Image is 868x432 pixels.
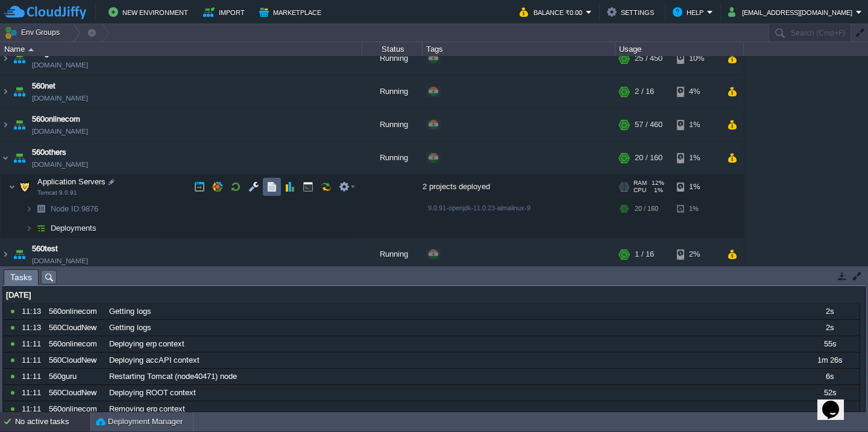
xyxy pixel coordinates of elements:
[677,238,716,271] div: 2%
[109,339,184,349] span: Deploying erp context
[37,189,77,196] span: Tomcat 9.0.91
[46,385,105,401] div: 560CloudNew
[362,238,423,271] div: Running
[46,369,105,384] div: 560guru
[651,187,663,194] span: 1%
[800,304,859,319] div: 2s
[46,320,105,336] div: 560CloudNew
[32,125,88,137] a: [DOMAIN_NAME]
[11,42,28,75] img: AMDAwAAAACH5BAEAAAAALAAAAAABAAEAAAICRAEAOw==
[362,42,423,75] div: Running
[15,412,90,431] div: No active tasks
[362,108,423,141] div: Running
[36,177,107,187] span: Application Servers
[1,42,362,56] div: Name
[46,304,105,319] div: 560onlinecom
[607,5,658,19] button: Settings
[49,204,100,214] a: Node ID:9876
[363,42,422,56] div: Status
[1,75,10,108] img: AMDAwAAAACH5BAEAAAAALAAAAAABAAEAAAICRAEAOw==
[635,75,654,108] div: 2 / 16
[677,142,716,174] div: 1%
[800,320,859,336] div: 2s
[109,355,200,366] span: Deploying accAPI context
[32,243,58,255] a: 560test
[677,108,716,141] div: 1%
[108,5,192,19] button: New Environment
[423,42,615,56] div: Tags
[203,5,248,19] button: Import
[1,142,10,174] img: AMDAwAAAACH5BAEAAAAALAAAAAABAAEAAAICRAEAOw==
[46,336,105,352] div: 560onlinecom
[22,385,45,401] div: 11:11
[22,369,45,384] div: 11:11
[677,199,716,218] div: 1%
[362,75,423,108] div: Running
[616,42,743,56] div: Usage
[32,113,80,125] a: 560onlinecom
[10,270,32,285] span: Tasks
[259,5,325,19] button: Marketplace
[22,304,45,319] div: 11:13
[49,204,100,214] span: 9876
[635,142,662,174] div: 20 / 160
[817,384,856,420] iframe: chat widget
[109,387,196,398] span: Deploying ROOT context
[109,306,151,317] span: Getting logs
[728,5,856,19] button: [EMAIL_ADDRESS][DOMAIN_NAME]
[33,219,49,237] img: AMDAwAAAACH5BAEAAAAALAAAAAABAAEAAAICRAEAOw==
[634,180,647,187] span: RAM
[11,108,28,141] img: AMDAwAAAACH5BAEAAAAALAAAAAABAAEAAAICRAEAOw==
[652,180,664,187] span: 12%
[1,42,10,75] img: AMDAwAAAACH5BAEAAAAALAAAAAABAAEAAAICRAEAOw==
[1,238,10,271] img: AMDAwAAAACH5BAEAAAAALAAAAAABAAEAAAICRAEAOw==
[25,199,33,218] img: AMDAwAAAACH5BAEAAAAALAAAAAABAAEAAAICRAEAOw==
[11,142,28,174] img: AMDAwAAAACH5BAEAAAAALAAAAAABAAEAAAICRAEAOw==
[16,175,33,199] img: AMDAwAAAACH5BAEAAAAALAAAAAABAAEAAAICRAEAOw==
[11,75,28,108] img: AMDAwAAAACH5BAEAAAAALAAAAAABAAEAAAICRAEAOw==
[25,219,33,237] img: AMDAwAAAACH5BAEAAAAALAAAAAABAAEAAAICRAEAOw==
[1,108,10,141] img: AMDAwAAAACH5BAEAAAAALAAAAAABAAEAAAICRAEAOw==
[109,322,151,333] span: Getting logs
[362,142,423,174] div: Running
[46,352,105,368] div: 560CloudNew
[96,416,183,428] button: Deployment Manager
[635,238,654,271] div: 1 / 16
[22,401,45,417] div: 11:11
[32,158,88,171] a: [DOMAIN_NAME]
[11,238,28,271] img: AMDAwAAAACH5BAEAAAAALAAAAAABAAEAAAICRAEAOw==
[800,385,859,401] div: 52s
[109,371,237,382] span: Restarting Tomcat (node40471) node
[51,204,81,213] span: Node ID:
[673,5,707,19] button: Help
[800,369,859,384] div: 6s
[635,108,662,141] div: 57 / 460
[22,336,45,352] div: 11:11
[32,146,66,158] a: 560others
[109,404,185,415] span: Removing erp context
[635,199,658,218] div: 20 / 160
[634,187,646,194] span: CPU
[4,24,64,41] button: Env Groups
[3,287,860,303] div: [DATE]
[22,352,45,368] div: 11:11
[36,177,107,186] a: Application ServersTomcat 9.0.91
[32,92,88,104] a: [DOMAIN_NAME]
[423,175,615,199] div: 2 projects deployed
[32,80,55,92] a: 560net
[800,336,859,352] div: 55s
[32,255,88,267] a: [DOMAIN_NAME]
[800,401,859,417] div: 3s
[32,59,88,71] a: [DOMAIN_NAME]
[22,320,45,336] div: 11:13
[4,5,86,20] img: CloudJiffy
[28,48,34,51] img: AMDAwAAAACH5BAEAAAAALAAAAAABAAEAAAICRAEAOw==
[33,199,49,218] img: AMDAwAAAACH5BAEAAAAALAAAAAABAAEAAAICRAEAOw==
[520,5,586,19] button: Balance ₹0.00
[8,175,16,199] img: AMDAwAAAACH5BAEAAAAALAAAAAABAAEAAAICRAEAOw==
[677,75,716,108] div: 4%
[49,223,98,233] span: Deployments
